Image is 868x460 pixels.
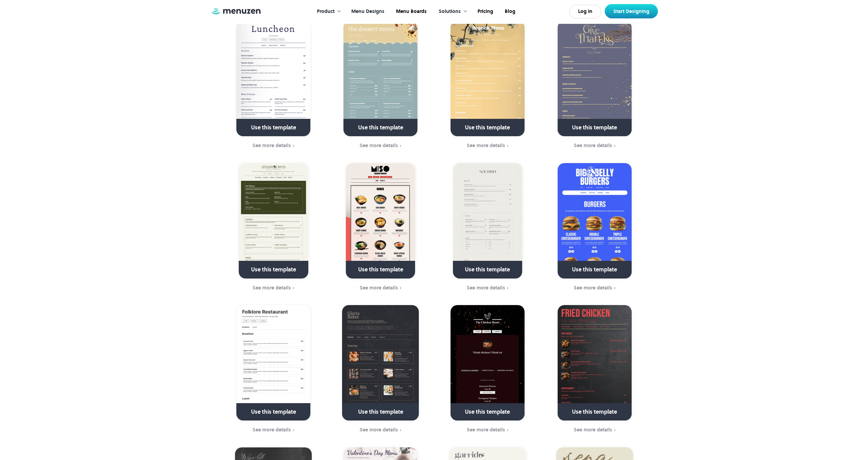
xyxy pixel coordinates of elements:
a: Use this template [451,305,525,421]
a: Use this template [346,163,415,279]
a: Use this template [236,305,310,421]
a: Pricing [471,1,498,22]
div: See more details [574,143,612,148]
div: Product [310,1,345,22]
div: See more details [574,285,612,290]
div: See more details [359,427,398,432]
a: Use this template [558,305,632,421]
div: Solutions [432,1,471,22]
div: See more details [467,285,505,290]
a: Use this template [236,21,310,136]
a: Use this template [451,21,525,136]
a: See more details [331,284,430,292]
div: See more details [359,285,398,290]
a: See more details [331,142,430,149]
div: See more details [574,427,612,432]
a: Use this template [343,21,417,136]
div: See more details [359,143,398,148]
div: See more details [252,143,291,148]
a: See more details [224,142,323,149]
a: Use this template [558,163,632,279]
div: See more details [467,143,505,148]
a: Blog [498,1,520,22]
a: See more details [224,284,323,292]
a: Start Designing [605,4,658,18]
a: Log In [569,5,601,18]
a: See more details [438,284,537,292]
a: See more details [224,426,323,434]
a: See more details [331,426,430,434]
a: Use this template [342,305,419,421]
div: See more details [467,427,505,432]
a: See more details [545,284,644,292]
a: See more details [545,142,644,149]
a: Use this template [453,163,522,279]
a: Menu Boards [389,1,432,22]
a: See more details [545,426,644,434]
a: See more details [438,426,537,434]
div: See more details [252,285,291,290]
div: Product [317,8,335,15]
div: See more details [252,427,291,432]
a: See more details [438,142,537,149]
a: Use this template [239,163,308,279]
a: Menu Designs [345,1,389,22]
a: Use this template [558,21,632,136]
div: Solutions [439,8,461,15]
